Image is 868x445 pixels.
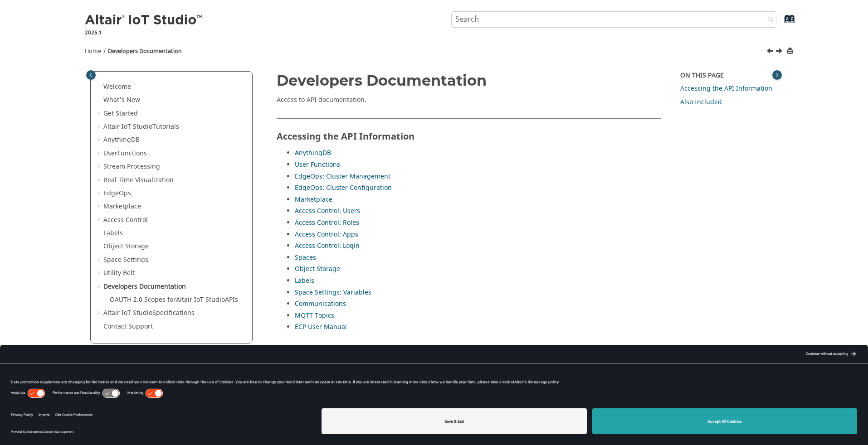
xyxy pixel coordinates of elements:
[103,322,153,331] a: Contact Support
[96,282,103,291] span: Collapse Developers Documentation
[103,228,123,238] a: Labels
[103,215,148,225] a: Access Control
[96,135,103,145] span: Expand AnythingDB
[110,295,238,305] a: OAUTH 2.0 Scopes forAltair IoT StudioAPIs
[86,70,96,80] button: Toggle publishing table of content
[767,47,775,58] a: Previous topic: API Inspector
[71,39,797,60] nav: Tools
[103,189,131,198] a: EdgeOps
[108,47,182,55] a: Developers Documentation
[103,308,152,318] span: Altair IoT Studio
[85,29,204,37] p: 2025.1
[776,47,784,58] a: Next topic: OAUTH 2.0 Scopes for Altair IoT Studio APIs
[96,309,103,318] span: Expand Altair IoT StudioSpecifications
[103,255,148,265] a: Space Settings
[96,176,103,185] span: Expand Real Time Visualization
[103,175,174,185] a: Real Time Visualization
[103,282,186,291] a: Developers Documentation
[96,216,103,225] span: Expand Access Control
[103,122,179,131] a: Altair IoT StudioTutorials
[451,11,777,28] input: Search query
[103,122,152,131] span: Altair IoT Studio
[96,82,247,331] ul: Table of Contents
[85,47,101,55] a: Home
[103,109,138,118] a: Get Started
[96,202,103,211] span: Expand Marketplace
[103,82,131,92] a: Welcome
[96,269,103,278] span: Expand Utility Belt
[117,149,147,158] span: Functions
[84,73,259,402] nav: Table of Contents Container
[103,149,147,158] a: UserFunctions
[96,109,103,118] span: Expand Get Started
[176,295,225,305] span: Altair IoT Studio
[770,19,790,28] a: Go to index terms page
[756,11,781,29] button: Search
[103,95,140,105] a: What's New
[96,162,103,171] span: Expand Stream Processing
[103,242,149,251] a: Object Storage
[103,162,160,171] a: Stream Processing
[787,45,795,58] button: Print this page
[103,308,195,318] a: Altair IoT StudioSpecifications
[96,122,103,131] span: Expand Altair IoT StudioTutorials
[85,13,204,28] img: Altair IoT Studio
[96,149,103,158] span: Expand UserFunctions
[103,135,140,145] a: AnythingDB
[103,202,141,211] a: Marketplace
[772,70,782,80] button: Toggle topic table of content
[103,268,135,278] a: Utility Belt
[96,256,103,265] span: Expand Space Settings
[96,189,103,198] span: Expand EdgeOps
